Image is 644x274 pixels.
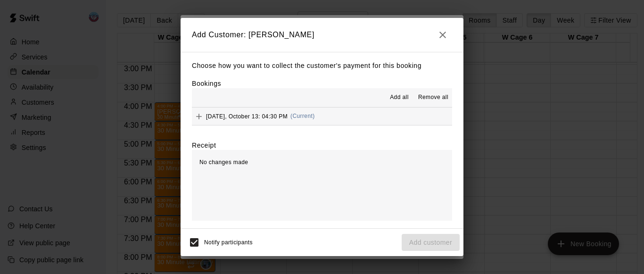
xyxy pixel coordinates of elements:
span: [DATE], October 13: 04:30 PM [206,113,288,119]
span: No changes made [199,159,248,166]
label: Bookings [192,80,221,87]
button: Add[DATE], October 13: 04:30 PM(Current) [192,108,452,125]
h2: Add Customer: [PERSON_NAME] [181,18,463,52]
button: Remove all [414,90,452,105]
span: Add all [390,93,409,102]
span: (Current) [290,113,315,119]
p: Choose how you want to collect the customer's payment for this booking [192,60,452,72]
span: Add [192,112,206,119]
label: Receipt [192,141,216,150]
span: Notify participants [204,239,253,246]
button: Add all [384,90,414,105]
span: Remove all [418,93,448,102]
